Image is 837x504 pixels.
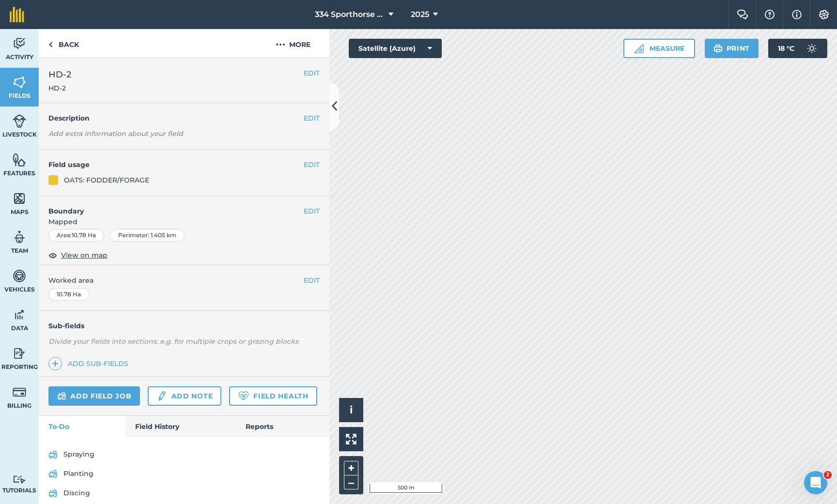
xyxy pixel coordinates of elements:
[304,113,320,123] button: EDIT
[13,230,26,244] img: svg+xml;base64,PD94bWwgdmVyc2lvbj0iMS4wIiBlbmNvZGluZz0idXRmLTgiPz4KPCEtLSBHZW5lcmF0b3I6IEFkb2JlIE...
[39,196,304,216] h4: Boundary
[10,7,24,22] img: fieldmargin Logo
[48,468,58,480] img: svg+xml;base64,PD94bWwgdmVyc2lvbj0iMS4wIiBlbmNvZGluZz0idXRmLTgiPz4KPCEtLSBHZW5lcmF0b3I6IEFkb2JlIE...
[52,358,59,369] img: svg+xml;base64,PHN2ZyB4bWxucz0iaHR0cDovL3d3dy53My5vcmcvMjAwMC9zdmciIHdpZHRoPSIxNCIgaGVpZ2h0PSIyNC...
[48,337,298,346] em: Divide your fields into sections, e.g. for multiple crops or grazing blocks
[623,39,695,58] button: Measure
[48,357,132,370] a: Add sub-fields
[13,114,26,128] img: svg+xml;base64,PD94bWwgdmVyc2lvbj0iMS4wIiBlbmNvZGluZz0idXRmLTgiPz4KPCEtLSBHZW5lcmF0b3I6IEFkb2JlIE...
[764,10,775,19] img: A question mark icon
[304,275,320,286] button: EDIT
[411,9,429,20] span: 2025
[818,10,830,19] img: A cog icon
[48,229,104,242] div: Area : 10.78 Ha
[824,471,832,479] span: 2
[792,9,802,20] img: svg+xml;base64,PHN2ZyB4bWxucz0iaHR0cDovL3d3dy53My5vcmcvMjAwMC9zdmciIHdpZHRoPSIxNyIgaGVpZ2h0PSIxNy...
[705,39,759,58] button: Print
[48,447,320,462] a: Spraying
[737,10,748,19] img: Two speech bubbles overlapping with the left bubble in the forefront
[768,39,827,58] button: 18 °C
[39,321,329,331] h4: Sub-fields
[13,307,26,322] img: svg+xml;base64,PD94bWwgdmVyc2lvbj0iMS4wIiBlbmNvZGluZz0idXRmLTgiPz4KPCEtLSBHZW5lcmF0b3I6IEFkb2JlIE...
[48,39,53,50] img: svg+xml;base64,PHN2ZyB4bWxucz0iaHR0cDovL3d3dy53My5vcmcvMjAwMC9zdmciIHdpZHRoPSI5IiBoZWlnaHQ9IjI0Ii...
[39,216,329,227] span: Mapped
[236,416,329,437] a: Reports
[13,191,26,206] img: svg+xml;base64,PHN2ZyB4bWxucz0iaHR0cDovL3d3dy53My5vcmcvMjAwMC9zdmciIHdpZHRoPSI1NiIgaGVpZ2h0PSI2MC...
[48,68,71,81] span: HD-2
[48,249,108,261] button: View on map
[39,29,89,58] a: Back
[804,471,827,494] iframe: Intercom live chat
[802,39,821,58] img: svg+xml;base64,PD94bWwgdmVyc2lvbj0iMS4wIiBlbmNvZGluZz0idXRmLTgiPz4KPCEtLSBHZW5lcmF0b3I6IEFkb2JlIE...
[125,416,235,437] a: Field History
[48,159,304,170] h4: Field usage
[13,36,26,51] img: svg+xml;base64,PD94bWwgdmVyc2lvbj0iMS4wIiBlbmNvZGluZz0idXRmLTgiPz4KPCEtLSBHZW5lcmF0b3I6IEFkb2JlIE...
[64,175,149,185] div: OATS: FODDER/FORAGE
[276,39,285,50] img: svg+xml;base64,PHN2ZyB4bWxucz0iaHR0cDovL3d3dy53My5vcmcvMjAwMC9zdmciIHdpZHRoPSIyMCIgaGVpZ2h0PSIyNC...
[48,288,89,301] div: 10.78 Ha
[13,385,26,399] img: svg+xml;base64,PD94bWwgdmVyc2lvbj0iMS4wIiBlbmNvZGluZz0idXRmLTgiPz4KPCEtLSBHZW5lcmF0b3I6IEFkb2JlIE...
[61,250,108,260] span: View on map
[13,75,26,90] img: svg+xml;base64,PHN2ZyB4bWxucz0iaHR0cDovL3d3dy53My5vcmcvMjAwMC9zdmciIHdpZHRoPSI1NiIgaGVpZ2h0PSI2MC...
[304,68,320,78] button: EDIT
[39,416,125,437] a: To-Do
[110,229,185,242] div: Perimeter : 1.405 km
[48,129,183,138] em: Add extra information about your field
[156,390,167,402] img: svg+xml;base64,PD94bWwgdmVyc2lvbj0iMS4wIiBlbmNvZGluZz0idXRmLTgiPz4KPCEtLSBHZW5lcmF0b3I6IEFkb2JlIE...
[48,466,320,482] a: Planting
[257,29,329,58] button: More
[48,486,320,501] a: Discing
[304,159,320,170] button: EDIT
[304,206,320,216] button: EDIT
[229,386,317,406] a: Field Health
[634,44,644,53] img: Ruler icon
[350,404,353,416] span: i
[13,475,26,484] img: svg+xml;base64,PD94bWwgdmVyc2lvbj0iMS4wIiBlbmNvZGluZz0idXRmLTgiPz4KPCEtLSBHZW5lcmF0b3I6IEFkb2JlIE...
[344,475,358,489] button: –
[48,488,58,499] img: svg+xml;base64,PD94bWwgdmVyc2lvbj0iMS4wIiBlbmNvZGluZz0idXRmLTgiPz4KPCEtLSBHZW5lcmF0b3I6IEFkb2JlIE...
[13,269,26,283] img: svg+xml;base64,PD94bWwgdmVyc2lvbj0iMS4wIiBlbmNvZGluZz0idXRmLTgiPz4KPCEtLSBHZW5lcmF0b3I6IEFkb2JlIE...
[778,39,794,58] span: 18 ° C
[48,386,140,406] a: Add field job
[148,386,221,406] a: Add note
[344,461,358,475] button: +
[315,9,385,20] span: 334 Sporthorse Stud
[713,43,723,54] img: svg+xml;base64,PHN2ZyB4bWxucz0iaHR0cDovL3d3dy53My5vcmcvMjAwMC9zdmciIHdpZHRoPSIxOSIgaGVpZ2h0PSIyNC...
[57,390,66,402] img: svg+xml;base64,PD94bWwgdmVyc2lvbj0iMS4wIiBlbmNvZGluZz0idXRmLTgiPz4KPCEtLSBHZW5lcmF0b3I6IEFkb2JlIE...
[48,83,71,93] span: HD-2
[48,249,57,261] img: svg+xml;base64,PHN2ZyB4bWxucz0iaHR0cDovL3d3dy53My5vcmcvMjAwMC9zdmciIHdpZHRoPSIxOCIgaGVpZ2h0PSIyNC...
[339,398,363,422] button: i
[349,39,442,58] button: Satellite (Azure)
[48,449,58,460] img: svg+xml;base64,PD94bWwgdmVyc2lvbj0iMS4wIiBlbmNvZGluZz0idXRmLTgiPz4KPCEtLSBHZW5lcmF0b3I6IEFkb2JlIE...
[13,346,26,361] img: svg+xml;base64,PD94bWwgdmVyc2lvbj0iMS4wIiBlbmNvZGluZz0idXRmLTgiPz4KPCEtLSBHZW5lcmF0b3I6IEFkb2JlIE...
[346,434,356,444] img: Four arrows, one pointing top left, one top right, one bottom right and the last bottom left
[13,153,26,167] img: svg+xml;base64,PHN2ZyB4bWxucz0iaHR0cDovL3d3dy53My5vcmcvMjAwMC9zdmciIHdpZHRoPSI1NiIgaGVpZ2h0PSI2MC...
[48,113,320,123] h4: Description
[48,275,320,286] span: Worked area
